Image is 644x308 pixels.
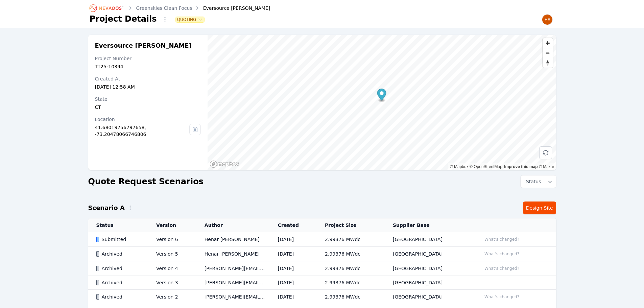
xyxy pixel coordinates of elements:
th: Author [196,218,270,232]
td: [GEOGRAPHIC_DATA] [385,232,473,247]
a: Maxar [539,164,554,169]
div: Archived [96,265,145,272]
td: [DATE] [270,232,317,247]
td: Henar [PERSON_NAME] [196,232,270,247]
td: [DATE] [270,290,317,304]
div: Eversource [PERSON_NAME] [194,5,270,11]
h2: Eversource [PERSON_NAME] [95,42,201,50]
div: Project Number [95,55,201,62]
td: Version 6 [148,232,196,247]
div: CT [95,104,201,111]
td: [PERSON_NAME][EMAIL_ADDRESS][PERSON_NAME][DOMAIN_NAME] [196,261,270,276]
div: Archived [96,251,145,257]
img: Henar Luque [542,14,553,25]
td: 2.99376 MWdc [317,232,385,247]
div: Created At [95,75,201,82]
h2: Quote Request Scenarios [88,176,204,187]
button: Reset bearing to north [543,58,553,68]
h1: Project Details [90,14,157,24]
td: [GEOGRAPHIC_DATA] [385,247,473,261]
button: What's changed? [481,236,522,243]
td: 2.99376 MWdc [317,276,385,290]
td: Version 4 [148,261,196,276]
div: State [95,96,201,102]
td: 2.99376 MWdc [317,261,385,276]
div: TT25-10394 [95,63,201,70]
td: Henar [PERSON_NAME] [196,247,270,261]
button: Status [521,175,556,188]
span: Status [523,178,541,185]
td: [DATE] [270,247,317,261]
div: Submitted [96,236,145,243]
th: Project Size [317,218,385,232]
td: Version 3 [148,276,196,290]
tr: ArchivedVersion 2[PERSON_NAME][EMAIL_ADDRESS][PERSON_NAME][DOMAIN_NAME][DATE]2.99376 MWdc[GEOGRAP... [88,290,556,304]
td: 2.99376 MWdc [317,247,385,261]
div: Map marker [377,89,386,102]
td: [PERSON_NAME][EMAIL_ADDRESS][PERSON_NAME][DOMAIN_NAME] [196,276,270,290]
tr: ArchivedVersion 4[PERSON_NAME][EMAIL_ADDRESS][PERSON_NAME][DOMAIN_NAME][DATE]2.99376 MWdc[GEOGRAP... [88,261,556,276]
td: 2.99376 MWdc [317,290,385,304]
button: Zoom out [543,48,553,58]
tr: ArchivedVersion 5Henar [PERSON_NAME][DATE]2.99376 MWdc[GEOGRAPHIC_DATA]What's changed? [88,247,556,261]
a: Design Site [523,202,556,214]
th: Supplier Base [385,218,473,232]
button: What's changed? [481,293,522,301]
a: Improve this map [504,164,538,169]
canvas: Map [208,35,556,170]
div: Location [95,116,190,123]
td: [PERSON_NAME][EMAIL_ADDRESS][PERSON_NAME][DOMAIN_NAME] [196,290,270,304]
button: What's changed? [481,265,522,272]
a: Mapbox [450,164,469,169]
div: 41.68019756797658, -73.20478066746806 [95,124,190,138]
button: Quoting [176,17,205,22]
button: Zoom in [543,38,553,48]
td: Version 2 [148,290,196,304]
td: [GEOGRAPHIC_DATA] [385,261,473,276]
th: Created [270,218,317,232]
td: [GEOGRAPHIC_DATA] [385,290,473,304]
tr: ArchivedVersion 3[PERSON_NAME][EMAIL_ADDRESS][PERSON_NAME][DOMAIN_NAME][DATE]2.99376 MWdc[GEOGRAP... [88,276,556,290]
td: Version 5 [148,247,196,261]
nav: Breadcrumb [90,3,270,14]
h2: Scenario A [88,203,125,213]
a: Greenskies Clean Focus [136,5,192,11]
tr: SubmittedVersion 6Henar [PERSON_NAME][DATE]2.99376 MWdc[GEOGRAPHIC_DATA]What's changed? [88,232,556,247]
th: Status [88,218,148,232]
td: [DATE] [270,261,317,276]
td: [GEOGRAPHIC_DATA] [385,276,473,290]
a: Mapbox homepage [210,160,239,168]
div: [DATE] 12:58 AM [95,84,201,90]
th: Version [148,218,196,232]
div: Archived [96,279,145,286]
a: OpenStreetMap [470,164,502,169]
button: What's changed? [481,250,522,258]
div: Archived [96,293,145,300]
td: [DATE] [270,276,317,290]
